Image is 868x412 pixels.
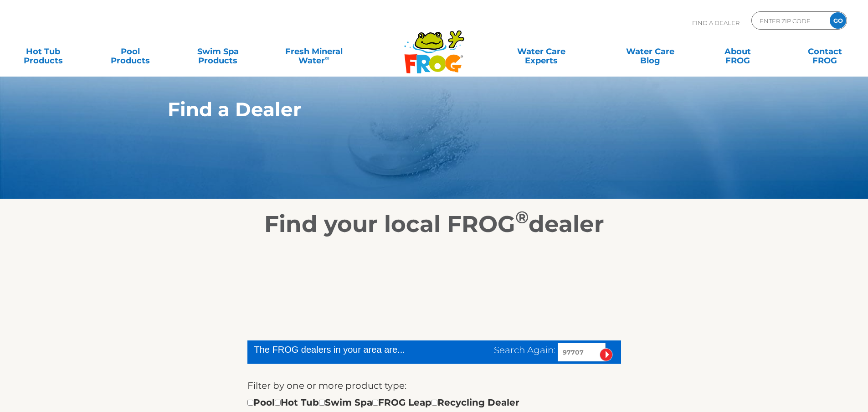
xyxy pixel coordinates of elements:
[830,12,846,29] input: GO
[154,211,714,238] h2: Find your local FROG dealer
[486,42,596,61] a: Water CareExperts
[600,348,613,361] input: Submit
[616,42,684,61] a: Water CareBlog
[515,207,529,227] sup: ®
[494,345,555,355] span: Search Again:
[759,14,820,27] input: Zip Code Form
[399,18,469,74] img: Frog Products Logo
[271,42,356,61] a: Fresh MineralWater∞
[184,42,252,61] a: Swim SpaProducts
[325,54,329,62] sup: ∞
[791,42,859,61] a: ContactFROG
[168,98,658,120] h1: Find a Dealer
[254,343,438,356] div: The FROG dealers in your area are...
[692,11,740,34] p: Find A Dealer
[247,378,406,393] label: Filter by one or more product type:
[247,395,519,410] div: Pool Hot Tub Swim Spa FROG Leap Recycling Dealer
[704,42,771,61] a: AboutFROG
[97,42,164,61] a: PoolProducts
[9,42,77,61] a: Hot TubProducts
